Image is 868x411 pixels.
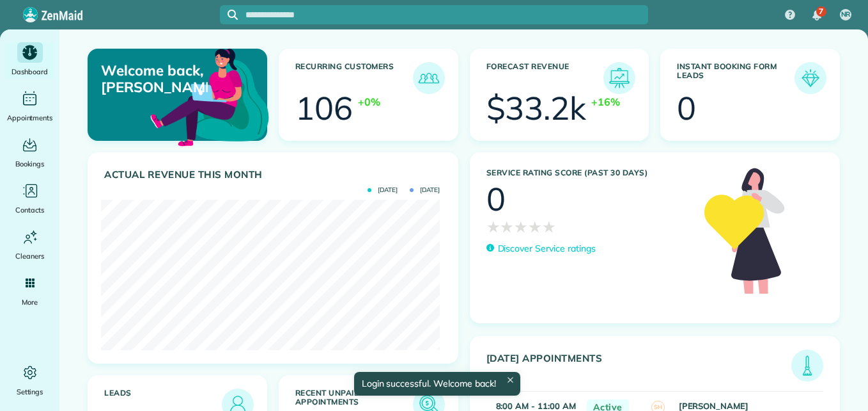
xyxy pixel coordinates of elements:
[496,401,576,411] strong: 8:00 AM - 11:00 AM
[5,362,54,398] a: Settings
[819,6,823,17] span: 7
[528,215,542,238] span: ★
[677,92,696,124] div: 0
[416,65,442,91] img: icon_recurring_customers-cf858462ba22bcd05b5a5880d41d6543d210077de5bb9ebc9590e49fd87d84ed.png
[15,157,45,170] span: Bookings
[101,62,208,96] p: Welcome back, [PERSON_NAME]!
[542,215,556,238] span: ★
[591,94,620,109] div: +16%
[15,250,44,262] span: Cleaners
[486,168,692,177] h3: Service Rating score (past 30 days)
[12,65,48,78] span: Dashboard
[679,401,749,411] strong: [PERSON_NAME]
[486,242,596,255] a: Discover Service ratings
[295,62,413,94] h3: Recurring Customers
[5,181,54,216] a: Contacts
[514,215,528,238] span: ★
[5,227,54,262] a: Cleaners
[368,187,398,193] span: [DATE]
[228,10,238,20] svg: Focus search
[15,204,44,216] span: Contacts
[5,88,54,124] a: Appointments
[358,94,380,109] div: +0%
[486,353,792,382] h3: [DATE] Appointments
[498,242,596,255] p: Discover Service ratings
[7,111,53,124] span: Appointments
[104,169,445,181] h3: Actual Revenue this month
[5,134,54,170] a: Bookings
[148,34,272,158] img: dashboard_welcome-42a62b7d889689a78055ac9021e634bf52bae3f8056760290aed330b23ab8690.png
[794,353,820,378] img: icon_todays_appointments-901f7ab196bb0bea1936b74009e4eb5ffbc2d2711fa7634e0d609ed5ef32b18b.png
[798,65,823,91] img: icon_form_leads-04211a6a04a5b2264e4ee56bc0799ec3eb69b7e499cbb523a139df1d13a81ae0.png
[220,10,238,20] button: Focus search
[803,1,830,29] div: 7 unread notifications
[295,92,353,124] div: 106
[500,215,514,238] span: ★
[410,187,440,193] span: [DATE]
[486,215,500,238] span: ★
[486,62,604,94] h3: Forecast Revenue
[5,42,54,78] a: Dashboard
[486,92,587,124] div: $33.2k
[841,10,851,20] span: NR
[677,62,794,94] h3: Instant Booking Form Leads
[17,385,43,398] span: Settings
[353,372,520,396] div: Login successful. Welcome back!
[486,183,506,215] div: 0
[22,296,38,309] span: More
[607,65,632,91] img: icon_forecast_revenue-8c13a41c7ed35a8dcfafea3cbb826a0462acb37728057bba2d056411b612bbbe.png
